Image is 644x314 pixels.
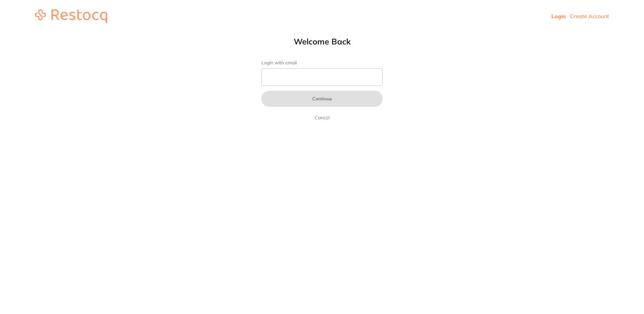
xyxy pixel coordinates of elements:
[261,60,383,66] label: Login with email
[313,114,331,122] a: Cancel
[551,13,566,20] a: Login
[35,9,107,23] img: restocq_logo.svg
[570,13,609,20] a: Create Account
[248,36,396,46] h1: Welcome Back
[261,91,383,107] button: Continue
